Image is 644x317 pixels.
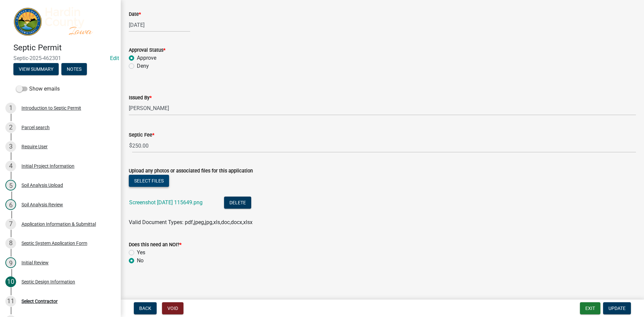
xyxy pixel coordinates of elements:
label: Approval Status [129,48,165,53]
div: 8 [5,238,16,249]
div: Soil Analysis Upload [21,183,63,188]
div: Initial Review [21,260,49,265]
label: Show emails [16,85,60,93]
span: $ [129,139,132,153]
div: Initial Project Information [21,164,74,168]
span: Valid Document Types: pdf,jpeg,jpg,xls,doc,docx,xlsx [129,219,253,225]
div: Introduction to Septic Permit [21,106,81,110]
div: Septic Design Information [21,279,75,284]
label: Issued By [129,96,152,100]
div: 4 [5,161,16,171]
span: Back [139,306,151,311]
span: Update [608,306,626,311]
button: Select files [129,175,169,187]
div: Septic System Application Form [21,241,87,246]
span: Septic-2025-462301 [13,55,107,61]
label: Septic Fee [129,133,154,138]
input: mm/dd/yyyy [129,18,190,32]
a: Screenshot [DATE] 115649.png [129,199,203,206]
div: 3 [5,141,16,152]
div: 10 [5,276,16,287]
div: Parcel search [21,125,50,130]
div: Select Contractor [21,299,58,304]
label: Approve [137,54,156,62]
h4: Septic Permit [13,43,115,53]
wm-modal-confirm: Delete Document [224,200,251,206]
label: Yes [137,249,145,257]
div: 5 [5,180,16,191]
label: Does this need an NOI? [129,243,181,247]
button: Update [603,302,631,314]
label: No [137,257,144,265]
label: Deny [137,62,149,70]
div: 7 [5,219,16,229]
button: Exit [580,302,600,314]
div: Require User [21,144,48,149]
wm-modal-confirm: Summary [13,67,59,72]
label: Upload any photos or associated files for this application [129,169,253,173]
wm-modal-confirm: Edit Application Number [110,55,119,61]
label: Date [129,12,141,17]
button: Delete [224,197,251,209]
button: View Summary [13,63,59,75]
div: 6 [5,199,16,210]
wm-modal-confirm: Notes [61,67,87,72]
button: Void [162,302,183,314]
a: Edit [110,55,119,61]
button: Notes [61,63,87,75]
button: Back [134,302,157,314]
div: Application Information & Submittal [21,222,96,226]
img: Hardin County, Iowa [13,7,110,36]
div: 11 [5,296,16,307]
div: 2 [5,122,16,133]
div: 1 [5,103,16,113]
div: 9 [5,257,16,268]
div: Soil Analysis Review [21,202,63,207]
